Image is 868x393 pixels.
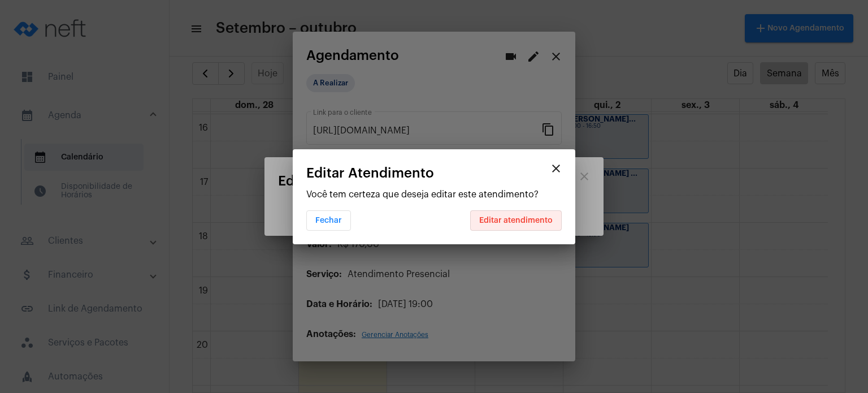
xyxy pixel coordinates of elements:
span: Editar Atendimento [306,166,434,180]
button: Fechar [306,210,351,231]
button: Editar atendimento [470,210,562,231]
mat-icon: close [549,162,563,175]
span: Editar atendimento [479,217,553,224]
p: Você tem certeza que deseja editar este atendimento? [306,189,562,200]
span: Fechar [315,217,342,224]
